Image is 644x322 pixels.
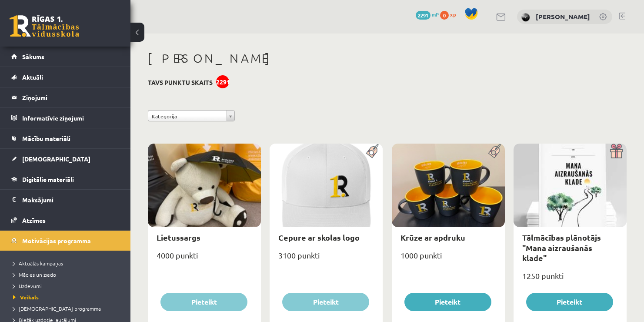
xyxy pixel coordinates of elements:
[432,11,439,18] span: mP
[160,293,247,311] button: Pieteikt
[11,149,120,169] a: [DEMOGRAPHIC_DATA]
[22,73,43,81] span: Aktuāli
[485,144,505,158] img: Populāra prece
[22,87,120,107] legend: Ziņojumi
[148,79,213,86] h3: Tavs punktu skaits
[11,67,120,87] a: Aktuāli
[536,12,590,21] a: [PERSON_NAME]
[11,47,120,67] a: Sākums
[416,11,430,20] span: 2291
[152,111,223,122] span: Kategorija
[440,11,460,18] a: 0 xp
[148,51,627,66] h1: [PERSON_NAME]
[416,11,439,18] a: 2291 mP
[11,169,120,189] a: Digitālie materiāli
[526,293,613,311] button: Pieteikt
[22,237,91,245] span: Motivācijas programma
[522,232,601,263] a: Tālmācības plānotājs "Mana aizraušanās klade"
[22,216,46,224] span: Atzīmes
[22,53,44,60] span: Sākums
[13,260,63,267] span: Aktuālās kampaņas
[400,232,465,242] a: Krūze ar apdruku
[148,110,235,121] a: Kategorija
[392,248,505,270] div: 1000 punkti
[13,305,101,312] span: [DEMOGRAPHIC_DATA] programma
[13,282,42,289] span: Uzdevumi
[13,294,39,301] span: Veikals
[404,293,491,311] button: Pieteikt
[11,108,120,128] a: Informatīvie ziņojumi
[440,11,449,20] span: 0
[514,268,627,290] div: 1250 punkti
[11,231,120,251] a: Motivācijas programma
[216,75,229,88] div: 2291
[11,128,120,148] a: Mācību materiāli
[157,232,200,242] a: Lietussargs
[148,248,261,270] div: 4000 punkti
[22,175,74,183] span: Digitālie materiāli
[521,13,530,22] img: Daniela Ņeupokojeva
[282,293,369,311] button: Pieteikt
[10,15,79,37] a: Rīgas 1. Tālmācības vidusskola
[278,232,360,242] a: Cepure ar skolas logo
[13,271,122,278] a: Mācies un ziedo
[450,11,456,18] span: xp
[22,155,90,163] span: [DEMOGRAPHIC_DATA]
[270,248,383,270] div: 3100 punkti
[11,190,120,210] a: Maksājumi
[22,108,120,128] legend: Informatīvie ziņojumi
[22,190,120,210] legend: Maksājumi
[22,134,70,142] span: Mācību materiāli
[13,259,122,267] a: Aktuālās kampaņas
[363,144,383,158] img: Populāra prece
[11,210,120,230] a: Atzīmes
[13,293,122,301] a: Veikals
[607,144,627,158] img: Dāvana ar pārsteigumu
[13,271,56,278] span: Mācies un ziedo
[13,282,122,290] a: Uzdevumi
[13,305,122,312] a: [DEMOGRAPHIC_DATA] programma
[11,87,120,107] a: Ziņojumi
